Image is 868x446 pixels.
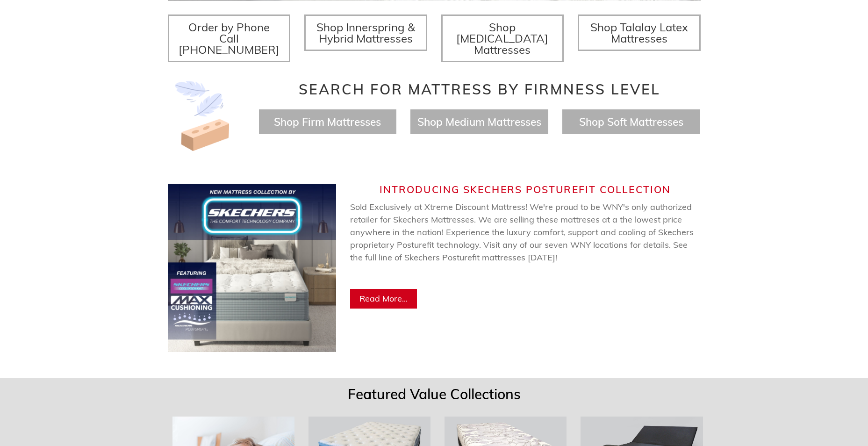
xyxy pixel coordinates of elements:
[348,385,521,403] span: Featured Value Collections
[350,201,694,288] span: Sold Exclusively at Xtreme Discount Mattress! We're proud to be WNY's only authorized retailer fo...
[304,14,427,51] a: Shop Innerspring & Hybrid Mattresses
[350,289,417,309] a: Read More...
[316,20,415,45] span: Shop Innerspring & Hybrid Mattresses
[359,293,408,304] span: Read More...
[299,80,660,98] span: Search for Mattress by Firmness Level
[380,183,671,195] span: Introducing Skechers Posturefit Collection
[590,20,688,45] span: Shop Talalay Latex Mattresses
[168,14,291,62] a: Order by Phone Call [PHONE_NUMBER]
[578,14,701,51] a: Shop Talalay Latex Mattresses
[441,14,564,62] a: Shop [MEDICAL_DATA] Mattresses
[579,115,683,129] a: Shop Soft Mattresses
[417,115,541,129] a: Shop Medium Mattresses
[168,81,238,151] img: Image-of-brick- and-feather-representing-firm-and-soft-feel
[179,20,280,57] span: Order by Phone Call [PHONE_NUMBER]
[274,115,381,129] a: Shop Firm Mattresses
[168,184,336,352] img: Skechers Web Banner (750 x 750 px) (2).jpg__PID:de10003e-3404-460f-8276-e05f03caa093
[456,20,548,57] span: Shop [MEDICAL_DATA] Mattresses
